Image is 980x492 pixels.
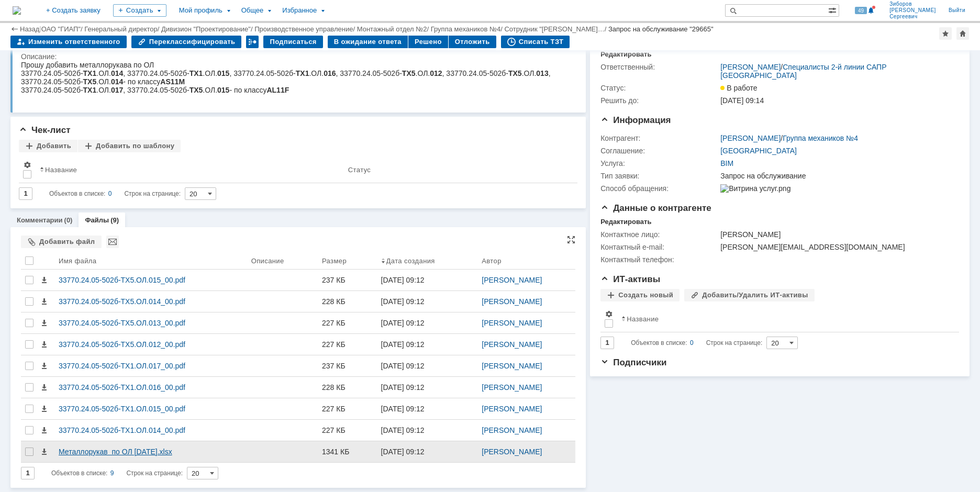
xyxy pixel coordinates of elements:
[322,383,373,392] div: 228 КБ
[41,25,85,33] div: /
[605,310,613,318] span: Настройки
[51,467,183,479] i: Строк на странице:
[161,25,251,33] a: Дивизион "Проектирование"
[40,340,48,349] span: Скачать файл
[889,1,936,7] span: Зиборов
[377,252,478,270] th: Дата создания
[246,25,268,33] strong: AL11F
[17,216,63,224] a: Комментарии
[783,134,858,142] a: Группа механиков №4
[482,297,542,306] a: [PERSON_NAME]
[40,319,48,327] span: Скачать файл
[161,25,254,33] div: /
[322,340,373,349] div: 227 КБ
[13,6,21,15] a: Перейти на домашнюю страницу
[939,27,952,40] div: Добавить в избранное
[108,187,112,200] div: 0
[482,405,542,413] a: [PERSON_NAME]
[600,243,718,251] div: Контактный e-mail:
[627,315,659,323] div: Название
[20,25,39,33] a: Назад
[482,383,542,392] a: [PERSON_NAME]
[600,218,651,226] div: Редактировать
[720,63,781,71] a: [PERSON_NAME]
[40,405,48,413] span: Скачать файл
[322,276,373,284] div: 237 КБ
[85,216,109,224] a: Файлы
[84,25,161,33] div: /
[64,216,73,224] div: (0)
[40,448,48,456] span: Скачать файл
[348,166,371,174] div: Статус
[482,257,502,265] div: Автор
[600,184,718,193] div: Способ обращения:
[720,96,764,105] span: [DATE] 09:14
[600,84,718,92] div: Статус:
[600,134,718,142] div: Контрагент:
[246,36,259,48] div: Работа с массовостью
[431,25,500,33] a: Группа механиков №4
[381,405,425,413] div: [DATE] 09:12
[381,319,425,327] div: [DATE] 09:12
[322,297,373,306] div: 228 КБ
[84,25,157,33] a: Генеральный директор
[169,25,182,33] strong: ТХ5
[631,339,687,346] span: Объектов в списке:
[381,426,425,434] div: [DATE] 09:12
[40,276,48,284] span: Скачать файл
[21,52,572,61] div: Описание:
[431,25,505,33] div: /
[720,147,797,155] a: [GEOGRAPHIC_DATA]
[251,257,284,265] div: Описание
[344,156,569,183] th: Статус
[51,469,107,477] span: Объектов в списке:
[600,147,718,155] div: Соглашение:
[515,8,527,17] strong: 013
[357,25,427,33] a: Монтажный отдел №2
[13,6,21,15] img: logo
[600,357,666,367] span: Подписчики
[482,362,542,370] a: [PERSON_NAME]
[477,252,575,270] th: Автор
[59,340,243,349] div: 33770.24.05-502б-ТХ5.ОЛ.012_00.pdf
[381,448,425,456] div: [DATE] 09:12
[41,25,81,33] a: ОАО "ГИАП"
[720,63,886,80] a: Специалисты 2-й линии САПР [GEOGRAPHIC_DATA]
[482,319,542,327] a: [PERSON_NAME]
[59,426,243,434] div: 33770.24.05-502б-ТХ1.ОЛ.014_00.pdf
[381,362,425,370] div: [DATE] 09:12
[608,25,714,33] div: Запрос на обслуживание "29665"
[275,8,288,17] strong: ТХ1
[889,7,936,14] span: [PERSON_NAME]
[113,4,166,17] div: Создать
[254,25,357,33] div: /
[90,17,102,25] strong: 014
[504,25,608,33] div: /
[720,134,781,142] a: [PERSON_NAME]
[409,8,421,17] strong: 012
[40,426,48,434] span: Скачать файл
[196,25,208,33] strong: 015
[720,172,953,180] div: Запрос на обслуживание
[254,25,353,33] a: Производственное управление
[600,255,718,264] div: Контактный телефон:
[322,426,373,434] div: 227 КБ
[62,25,76,33] strong: ТХ1
[828,5,839,15] span: Расширенный поиск
[720,243,953,251] div: [PERSON_NAME][EMAIL_ADDRESS][DOMAIN_NAME]
[106,236,119,248] div: Отправить выбранные файлы
[318,252,377,270] th: Размер
[720,134,858,142] div: /
[600,159,718,167] div: Услуга:
[600,203,711,213] span: Данные о контрагенте
[59,297,243,306] div: 33770.24.05-502б-ТХ5.ОЛ.014_00.pdf
[357,25,431,33] div: /
[482,276,542,284] a: [PERSON_NAME]
[600,274,660,284] span: ИТ-активы
[381,340,425,349] div: [DATE] 09:12
[90,8,102,17] strong: 014
[23,161,31,169] span: Настройки
[110,467,114,479] div: 9
[690,337,694,349] div: 0
[720,230,953,239] div: [PERSON_NAME]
